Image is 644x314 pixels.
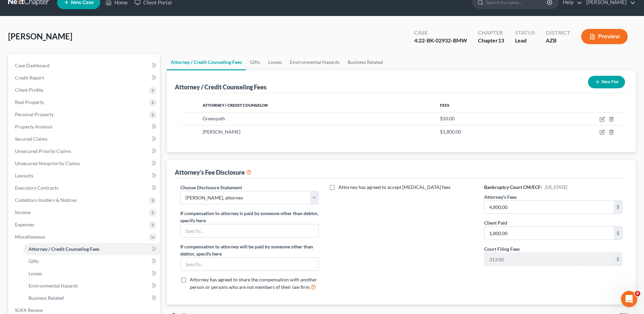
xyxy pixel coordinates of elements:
[180,210,318,224] label: If compensation to attorney is paid by someone other than debtor, specify here
[8,31,72,41] span: [PERSON_NAME]
[621,291,637,307] iframe: Intercom live chat
[15,307,43,313] span: SOFA Review
[181,224,318,237] input: Specify...
[440,103,449,108] span: Fees
[15,222,34,227] span: Expenses
[23,267,160,280] a: Losses
[484,201,614,214] input: 0.00
[15,148,71,154] span: Unsecured Priority Claims
[484,227,614,240] input: 0.00
[29,271,42,276] span: Losses
[581,29,628,44] button: Preview
[344,54,387,70] a: Business Related
[29,283,78,289] span: Environmental Hazards
[15,63,50,68] span: Case Dashboard
[614,227,622,240] div: $
[10,121,160,133] a: Property Analysis
[23,243,160,255] a: Attorney / Credit Counseling Fees
[15,209,31,215] span: Income
[203,116,225,121] span: Greenpath
[484,184,622,191] h6: Bankruptcy Court CM/ECF:
[181,258,318,271] input: Specify...
[478,29,504,37] div: Chapter
[484,193,517,200] label: Attorney's Fees
[29,246,99,252] span: Attorney / Credit Counseling Fees
[203,129,240,135] span: [PERSON_NAME]
[414,29,467,37] div: Case
[23,255,160,267] a: Gifts
[545,184,567,190] span: [US_STATE]
[440,129,461,135] span: $1,800.00
[15,197,77,203] span: Codebtors Insiders & Notices
[484,245,520,252] label: Court Filing Fees
[15,234,45,240] span: Miscellaneous
[15,87,43,93] span: Client Profile
[175,83,266,91] div: Attorney / Credit Counseling Fees
[484,253,614,266] input: 0.00
[23,292,160,304] a: Business Related
[15,75,44,81] span: Credit Report
[546,37,570,45] div: AZB
[15,136,48,142] span: Secured Claims
[23,280,160,292] a: Environmental Hazards
[414,37,467,45] div: 4:22-BK-02932-BMW
[440,116,455,121] span: $50.00
[546,29,570,37] div: District
[10,157,160,170] a: Unsecured Nonpriority Claims
[10,145,160,157] a: Unsecured Priority Claims
[478,37,504,45] div: Chapter
[635,291,640,296] span: 6
[246,54,264,70] a: Gifts
[484,219,507,226] label: Client Paid
[167,54,246,70] a: Attorney / Credit Counseling Fees
[15,160,80,166] span: Unsecured Nonpriority Claims
[10,72,160,84] a: Credit Report
[498,37,504,43] span: 13
[10,133,160,145] a: Secured Claims
[286,54,344,70] a: Environmental Hazards
[29,295,64,301] span: Business Related
[10,59,160,72] a: Case Dashboard
[588,76,625,88] button: New Fee
[614,253,622,266] div: $
[15,173,33,178] span: Lawsuits
[180,184,242,191] label: Choose Disclosure Statement
[203,103,268,108] span: Attorney / Credit Counselor
[15,185,58,191] span: Executory Contracts
[15,99,44,105] span: Real Property
[515,29,535,37] div: Status
[515,37,535,45] div: Lead
[175,168,252,176] div: Attorney's Fee Disclosure
[15,124,53,129] span: Property Analysis
[10,170,160,182] a: Lawsuits
[10,182,160,194] a: Executory Contracts
[180,243,318,257] label: If compensation to attorney will be paid by someone other than debtor, specify here
[190,277,317,290] span: Attorney has agreed to share the compensation with another person or persons who are not members ...
[614,201,622,214] div: $
[29,258,39,264] span: Gifts
[264,54,286,70] a: Losses
[338,184,450,190] span: Attorney has agreed to accept [MEDICAL_DATA] fees
[15,111,54,117] span: Personal Property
